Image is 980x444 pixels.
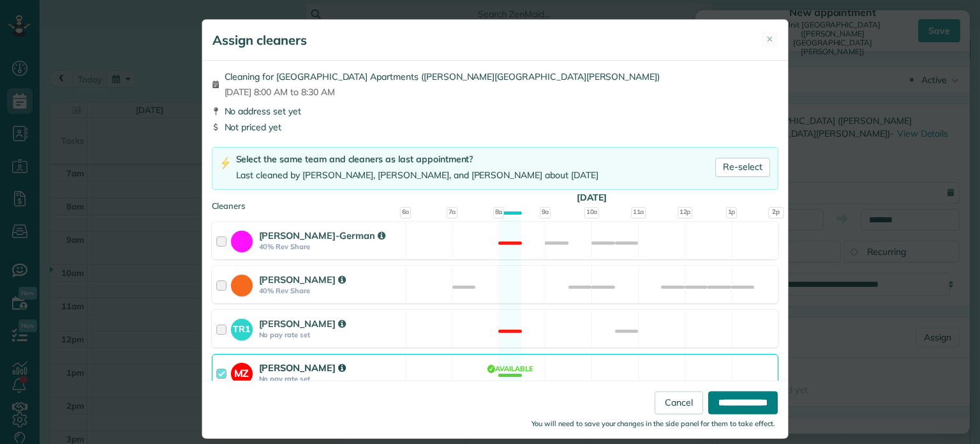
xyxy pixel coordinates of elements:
div: Last cleaned by [PERSON_NAME], [PERSON_NAME], and [PERSON_NAME] about [DATE] [236,169,598,182]
strong: [PERSON_NAME] [259,318,346,330]
a: Re-select [715,158,770,177]
strong: [PERSON_NAME]-German [259,229,385,241]
strong: [PERSON_NAME] [259,362,346,374]
span: [DATE] 8:00 AM to 8:30 AM [225,86,660,98]
div: Not priced yet [212,121,778,134]
strong: [PERSON_NAME] [259,273,346,286]
strong: TR1 [231,319,253,336]
strong: No pay rate set [259,374,402,383]
span: ✕ [766,33,773,45]
a: Cancel [655,392,703,415]
strong: MZ [231,363,253,381]
strong: 40% Rev Share [259,286,402,295]
div: Select the same team and cleaners as last appointment? [236,153,598,166]
div: Cleaners [212,200,778,204]
strong: No pay rate set [259,330,402,339]
div: No address set yet [212,105,778,118]
strong: 40% Rev Share [259,242,402,251]
h5: Assign cleaners [212,31,307,49]
small: You will need to save your changes in the side panel for them to take effect. [531,420,775,429]
img: lightning-bolt-icon-94e5364df696ac2de96d3a42b8a9ff6ba979493684c50e6bbbcda72601fa0d29.png [220,157,231,170]
span: Cleaning for [GEOGRAPHIC_DATA] Apartments ([PERSON_NAME][GEOGRAPHIC_DATA][PERSON_NAME]) [225,70,660,83]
